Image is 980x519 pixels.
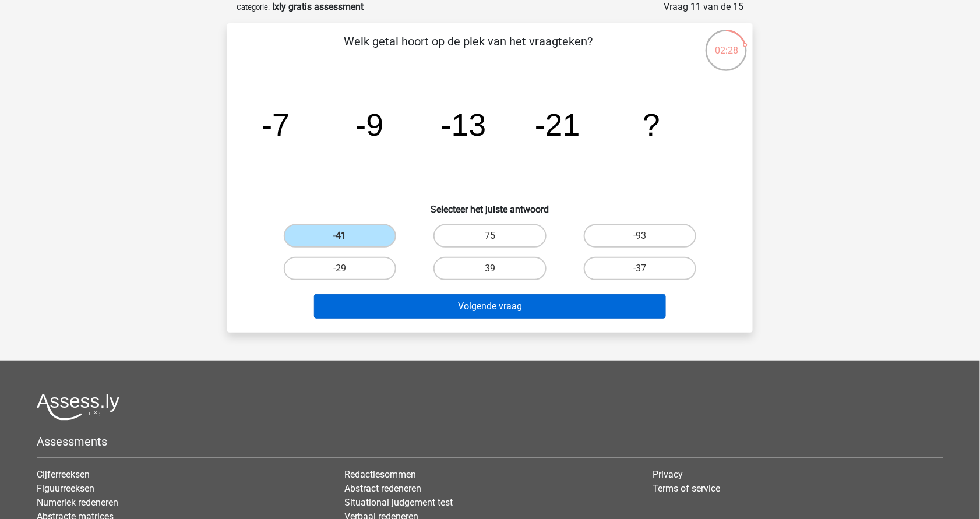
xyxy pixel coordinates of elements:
h6: Selecteer het juiste antwoord [246,195,734,215]
strong: Ixly gratis assessment [272,1,364,12]
label: 75 [433,224,546,248]
a: Numeriek redeneren [37,497,118,508]
tspan: -21 [535,107,580,142]
a: Situational judgement test [345,497,453,508]
label: -29 [284,257,396,280]
a: Cijferreeksen [37,469,90,480]
a: Abstract redeneren [345,483,422,494]
a: Privacy [653,469,683,480]
label: -41 [284,224,396,248]
p: Welk getal hoort op de plek van het vraagteken? [246,33,690,68]
tspan: -9 [356,107,384,142]
tspan: -7 [262,107,290,142]
tspan: ? [643,107,660,142]
label: -37 [584,257,696,280]
img: Assessly logo [37,393,119,421]
a: Redactiesommen [345,469,417,480]
h5: Assessments [37,435,943,449]
a: Figuurreeksen [37,483,94,494]
tspan: -13 [441,107,487,142]
label: -93 [584,224,696,248]
label: 39 [433,257,546,280]
a: Terms of service [653,483,720,494]
button: Volgende vraag [314,294,667,319]
small: Categorie: [237,3,270,12]
div: 02:28 [704,29,748,58]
